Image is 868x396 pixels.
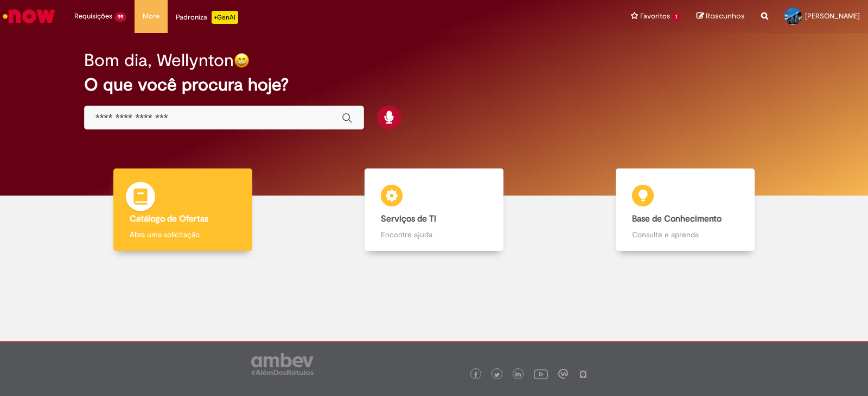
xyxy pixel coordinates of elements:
p: Consulte e aprenda [632,229,738,240]
span: 99 [114,12,126,22]
span: 1 [672,12,680,22]
img: logo_footer_twitter.png [494,372,500,378]
img: logo_footer_facebook.png [473,372,478,378]
a: Serviços de TI Encontre ajuda [308,168,559,251]
b: Serviços de TI [381,213,436,224]
span: Favoritos [640,11,670,22]
a: Catálogo de Ofertas Abra uma solicitação [57,168,308,251]
h2: Bom dia, Wellynton [84,51,234,70]
span: More [143,11,159,22]
p: +GenAi [212,11,238,24]
span: Rascunhos [706,11,745,21]
img: logo_footer_ambev_rotulo_gray.png [251,353,314,375]
span: [PERSON_NAME] [805,11,860,21]
img: ServiceNow [1,5,57,27]
span: Requisições [74,11,112,22]
b: Base de Conhecimento [632,213,722,224]
img: logo_footer_workplace.png [558,369,568,379]
p: Abra uma solicitação [130,229,236,240]
p: Encontre ajuda [381,229,487,240]
img: happy-face.png [234,53,250,68]
img: logo_footer_youtube.png [534,367,548,381]
div: Padroniza [176,11,238,24]
b: Catálogo de Ofertas [130,213,208,224]
img: logo_footer_linkedin.png [515,372,521,378]
a: Rascunhos [697,11,745,22]
h2: O que você procura hoje? [84,75,784,94]
img: logo_footer_naosei.png [578,369,588,379]
a: Base de Conhecimento Consulte e aprenda [560,168,811,251]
